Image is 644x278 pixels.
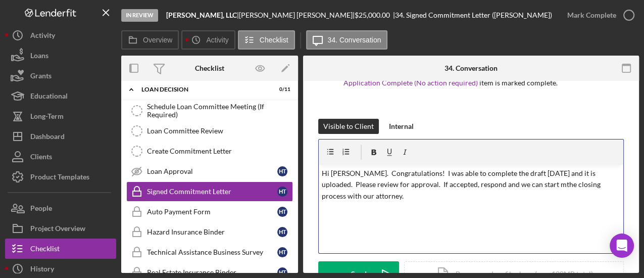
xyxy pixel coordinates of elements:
[147,167,277,175] div: Loan Approval
[567,5,616,25] div: Mark Complete
[277,207,287,217] div: H T
[121,30,179,50] button: Overview
[30,198,52,221] div: People
[126,101,293,121] a: Schedule Loan Committee Meeting (If Required)
[147,103,292,119] div: Schedule Loan Committee Meeting (If Required)
[5,147,116,167] button: Clients
[389,119,414,134] div: Internal
[277,187,287,197] div: H T
[30,239,60,261] div: Checklist
[5,198,116,218] button: People
[126,141,293,161] a: Create Commitment Letter
[277,247,287,257] div: H T
[147,228,277,236] div: Hazard Insurance Binder
[5,126,116,147] button: Dashboard
[30,126,65,149] div: Dashboard
[343,67,593,86] a: Loan Application Complete (No action required)
[5,218,116,239] button: Project Overview
[141,86,265,92] div: LOAN DECISION
[323,119,374,134] div: Visible to Client
[5,45,116,66] button: Loans
[121,9,158,22] div: In Review
[5,66,116,86] button: Grants
[328,36,381,44] label: 34. Conversation
[355,11,393,19] div: $25,000.00
[143,36,172,44] label: Overview
[126,161,293,181] a: Loan ApprovalHT
[195,64,224,72] div: Checklist
[126,121,293,141] a: Loan Committee Review
[5,25,116,45] button: Activity
[147,188,277,196] div: Signed Commitment Letter
[393,11,552,19] div: | 34. Signed Commitment Letter ([PERSON_NAME])
[272,86,290,92] div: 0 / 11
[30,147,52,169] div: Clients
[166,11,239,19] div: |
[238,30,295,50] button: Checklist
[206,36,228,44] label: Activity
[30,45,48,68] div: Loans
[147,248,277,256] div: Technical Assistance Business Survey
[277,166,287,176] div: H T
[239,11,355,19] div: [PERSON_NAME] [PERSON_NAME] |
[147,208,277,216] div: Auto Payment Form
[147,147,292,155] div: Create Commitment Letter
[166,11,237,19] b: [PERSON_NAME], LLC
[444,64,498,72] div: 34. Conversation
[557,5,639,25] button: Mark Complete
[147,127,292,135] div: Loan Committee Review
[610,234,634,258] div: Open Intercom Messenger
[306,30,388,50] button: 34. Conversation
[277,267,287,277] div: H T
[147,268,277,276] div: Real Estate Insurance Binder
[5,239,116,259] button: Checklist
[126,242,293,262] a: Technical Assistance Business SurveyHT
[322,168,621,202] p: Hi [PERSON_NAME]. Congratulations! I was able to complete the draft [DATE] and it is uploaded. Pl...
[30,167,89,190] div: Product Templates
[30,25,55,48] div: Activity
[30,218,85,241] div: Project Overview
[5,106,116,126] button: Long-Term
[30,66,52,88] div: Grants
[5,86,116,106] button: Educational
[181,30,235,50] button: Activity
[126,181,293,202] a: Signed Commitment LetterHT
[384,119,419,134] button: Internal
[126,202,293,222] a: Auto Payment FormHT
[126,222,293,242] a: Hazard Insurance BinderHT
[260,36,288,44] label: Checklist
[30,86,68,109] div: Educational
[277,227,287,237] div: H T
[30,106,64,129] div: Long-Term
[318,119,379,134] button: Visible to Client
[5,167,116,187] button: Product Templates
